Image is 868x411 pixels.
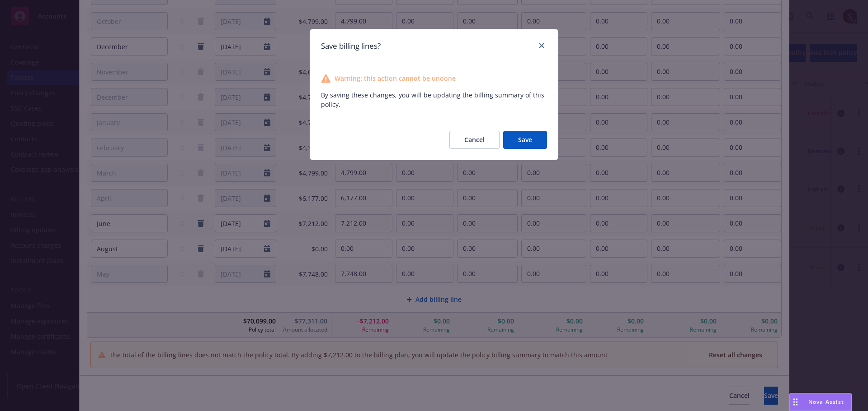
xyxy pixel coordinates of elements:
[321,40,381,52] h1: Save billing lines?
[536,40,547,51] a: close
[503,131,547,149] button: Save
[789,393,852,411] button: Nova Assist
[335,74,456,83] p: Warning: this action cannot be undone
[321,90,547,109] span: By saving these changes, you will be updating the billing summary of this policy.
[790,393,801,411] div: Drag to move
[449,131,500,149] button: Cancel
[808,398,844,406] span: Nova Assist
